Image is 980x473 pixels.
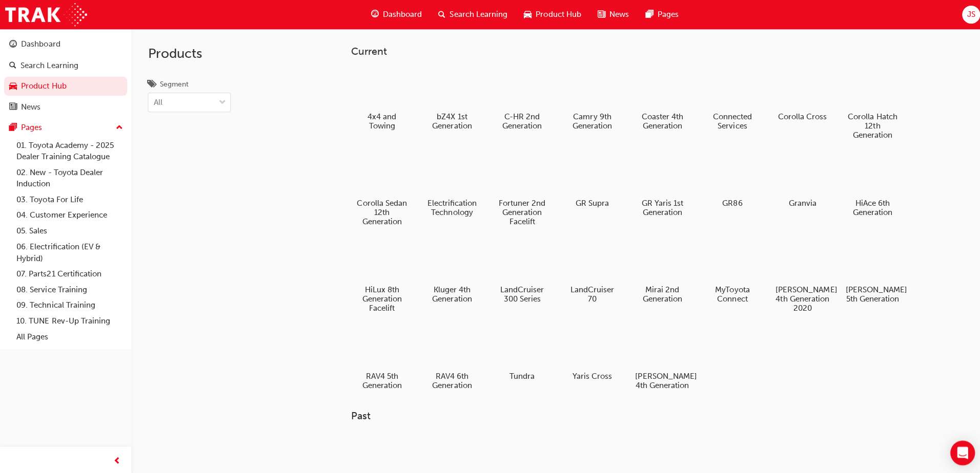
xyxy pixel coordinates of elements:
h5: Coaster 4th Generation [632,112,686,130]
h5: Corolla Cross [771,112,825,121]
h5: C-HR 2nd Generation [493,112,546,130]
h5: GR Yaris 1st Generation [632,198,686,216]
a: Kluger 4th Generation [419,237,480,306]
a: HiLux 8th Generation Facelift [349,237,411,315]
button: JS [957,6,975,24]
button: DashboardSearch LearningProduct HubNews [4,33,127,118]
h5: 4x4 and Towing [353,112,407,130]
h5: Corolla Sedan 12th Generation [353,198,407,225]
div: Segment [159,79,188,89]
a: Dashboard [4,35,127,54]
a: Connected Services [698,65,759,134]
div: All [153,96,161,108]
h2: Products [147,45,230,61]
span: Pages [654,9,675,20]
a: Camry 9th Generation [558,65,620,134]
a: MyToyota Connect [698,237,759,306]
a: 08. Service Training [12,281,127,296]
a: GR Yaris 1st Generation [628,151,689,220]
h5: HiLux 8th Generation Facelift [353,284,407,311]
h5: [PERSON_NAME] 4th Generation [632,370,686,388]
span: search-icon [9,61,16,70]
h5: Camry 9th Generation [562,112,616,130]
span: pages-icon [642,8,650,21]
a: 01. Toyota Academy - 2025 Dealer Training Catalogue [12,137,127,164]
a: All Pages [12,327,127,343]
span: prev-icon [113,453,120,465]
span: news-icon [9,102,17,112]
span: guage-icon [369,8,377,21]
span: car-icon [521,8,529,21]
a: GR Supra [558,151,620,210]
a: Product Hub [4,76,127,95]
a: Corolla Sedan 12th Generation [349,151,411,229]
button: Pages [4,118,127,137]
h5: LandCruiser 300 Series [493,284,546,302]
a: 4x4 and Towing [349,65,411,134]
a: C-HR 2nd Generation [488,65,550,134]
a: RAV4 6th Generation [419,323,480,392]
span: guage-icon [9,40,17,49]
span: News [606,9,626,20]
a: RAV4 5th Generation [349,323,411,392]
a: 07. Parts21 Certification [12,265,127,281]
a: Corolla Hatch 12th Generation [837,65,899,143]
h5: bZ4X 1st Generation [423,112,477,130]
a: LandCruiser 70 [558,237,620,306]
h5: Corolla Hatch 12th Generation [841,112,895,139]
h5: [PERSON_NAME] 5th Generation [841,284,895,302]
a: pages-iconPages [634,4,683,25]
h5: Granvia [771,198,825,207]
h5: Connected Services [702,112,756,130]
a: News [4,97,127,116]
h5: GR86 [702,198,756,207]
span: Dashboard [381,9,420,20]
h5: Tundra [493,370,546,379]
a: 05. Sales [12,222,127,238]
a: LandCruiser 300 Series [488,237,550,306]
a: Electrification Technology [419,151,480,220]
a: Tundra [488,323,550,382]
span: Search Learning [447,9,505,20]
div: Search Learning [21,59,78,71]
a: 09. Technical Training [12,296,127,312]
h5: HiAce 6th Generation [841,198,895,216]
h5: LandCruiser 70 [562,284,616,302]
a: news-iconNews [586,4,634,25]
span: tags-icon [147,80,155,89]
a: 10. TUNE Rev-Up Training [12,312,127,328]
a: [PERSON_NAME] 4th Generation [628,323,689,392]
span: pages-icon [9,123,17,132]
a: [PERSON_NAME] 5th Generation [837,237,899,306]
div: Open Intercom Messenger [945,438,970,463]
span: search-icon [436,8,443,21]
a: [PERSON_NAME] 4th Generation 2020 [767,237,829,315]
div: Dashboard [21,38,60,50]
div: Pages [21,121,42,133]
a: HiAce 6th Generation [837,151,899,220]
span: JS [962,9,970,20]
a: Corolla Cross [767,65,829,124]
h5: Mirai 2nd Generation [632,284,686,302]
a: Mirai 2nd Generation [628,237,689,306]
h5: RAV4 6th Generation [423,370,477,388]
span: news-icon [595,8,602,21]
a: Yaris Cross [558,323,620,382]
h5: RAV4 5th Generation [353,370,407,388]
a: search-iconSearch Learning [428,4,513,25]
h5: MyToyota Connect [702,284,756,302]
a: Granvia [767,151,829,210]
h5: GR Supra [562,198,616,207]
a: guage-iconDashboard [361,4,428,25]
h5: [PERSON_NAME] 4th Generation 2020 [771,284,825,311]
img: Trak [5,3,87,26]
a: Fortuner 2nd Generation Facelift [488,151,550,229]
a: GR86 [698,151,759,210]
h5: Fortuner 2nd Generation Facelift [493,198,546,225]
h5: Kluger 4th Generation [423,284,477,302]
a: Search Learning [4,56,127,75]
a: bZ4X 1st Generation [419,65,480,134]
h3: Current [349,45,931,57]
